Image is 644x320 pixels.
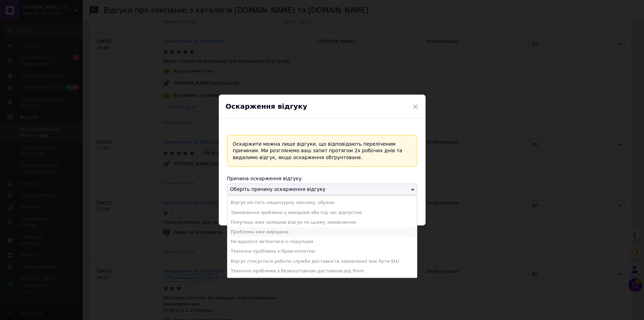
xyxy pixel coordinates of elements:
[227,237,417,246] li: Не вдалося зв'язатися із покупцем
[227,135,417,167] div: Оскаржити можна лише відгуки, що відповідають переліченим причинам. Ми розглянемо ваш запит протя...
[227,246,417,256] li: Технічна проблема з Пром-оплатою
[219,95,426,118] div: Оскарження відгуку
[227,266,417,276] li: Технічна проблема з безкоштовною доставкою від Prom
[230,186,326,192] span: Оберіть причину оскарження відгуку
[227,227,417,237] li: Проблема вже вирішена
[227,198,417,207] li: Відгук містить нецензурну лексику, образи
[227,208,417,217] li: Замовлення зроблено у вихідний або під час відпустки
[227,176,302,181] span: Причина оскарження відгуку
[412,101,419,113] span: ×
[227,217,417,227] li: Покупець вже залишив відгук по цьому замовленню
[227,256,417,266] li: Відгук стосується роботи служби доставки (в замовленні має бути ЕН)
